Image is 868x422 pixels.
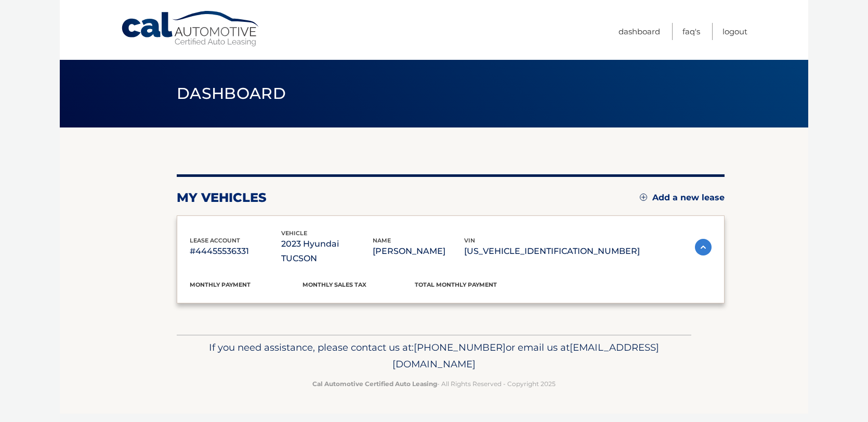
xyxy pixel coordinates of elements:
span: [EMAIL_ADDRESS][DOMAIN_NAME] [392,341,659,370]
span: Monthly Payment [190,281,251,288]
img: accordion-active.svg [695,239,712,255]
span: name [373,237,391,244]
strong: Cal Automotive Certified Auto Leasing [312,380,437,388]
p: - All Rights Reserved - Copyright 2025 [183,378,685,389]
span: Total Monthly Payment [415,281,497,288]
span: Monthly sales Tax [303,281,366,288]
span: vin [464,237,475,244]
a: Logout [722,23,747,40]
a: Cal Automotive [121,10,261,47]
img: add.svg [640,194,647,201]
a: Add a new lease [640,193,725,203]
h2: my vehicles [177,190,267,206]
p: If you need assistance, please contact us at: or email us at [183,339,685,373]
span: [PHONE_NUMBER] [414,341,506,353]
a: FAQ's [682,23,700,40]
p: #44455536331 [190,244,281,259]
p: $369.99 [415,289,528,303]
span: lease account [190,237,240,244]
p: $0.00 [303,289,415,303]
span: vehicle [281,229,307,237]
span: Dashboard [177,84,286,103]
p: [US_VEHICLE_IDENTIFICATION_NUMBER] [464,244,640,259]
p: $369.99 [190,289,303,303]
a: Dashboard [619,23,660,40]
p: 2023 Hyundai TUCSON [281,237,373,266]
p: [PERSON_NAME] [373,244,464,259]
